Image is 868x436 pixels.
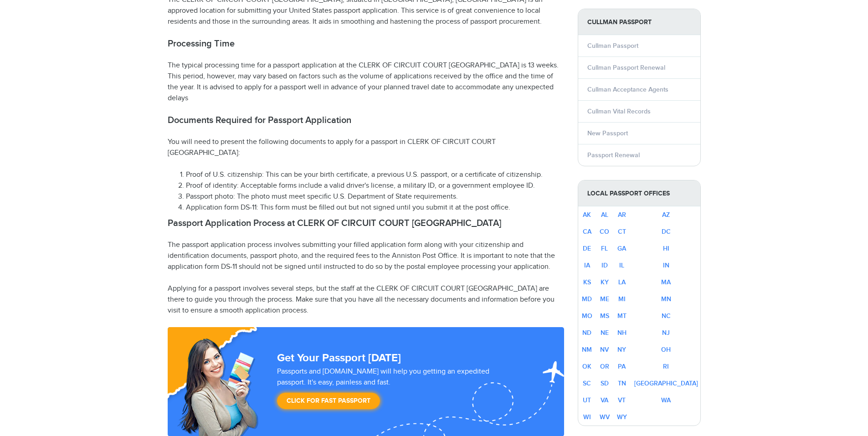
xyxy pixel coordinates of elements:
h2: Processing Time [168,38,564,49]
a: HI [663,245,669,252]
li: Passport photo: The photo must meet specific U.S. Department of State requirements. [186,191,564,202]
a: NE [601,329,609,337]
a: MO [582,312,592,320]
a: VT [618,396,626,404]
strong: Cullman Passport [578,9,700,35]
a: Passport Renewal [587,151,640,159]
a: WY [617,413,627,421]
a: NM [582,346,592,354]
a: Cullman Acceptance Agents [587,86,668,93]
a: GA [617,245,626,252]
a: KS [583,278,591,286]
a: NY [617,346,626,354]
a: IL [619,262,624,269]
a: SD [601,380,609,387]
a: MS [600,312,609,320]
a: IA [584,262,590,269]
a: AR [618,211,626,219]
a: ID [601,262,608,269]
a: AZ [662,211,670,219]
div: Passports and [DOMAIN_NAME] will help you getting an expedited passport. It's easy, painless and ... [273,366,522,414]
a: Cullman Passport [587,42,638,50]
a: [GEOGRAPHIC_DATA] [634,380,698,387]
a: NV [600,346,609,354]
a: WV [600,413,610,421]
li: Proof of identity: Acceptable forms include a valid driver's license, a military ID, or a governm... [186,180,564,191]
a: LA [618,278,626,286]
a: PA [618,363,626,370]
a: AK [583,211,591,219]
a: ME [600,295,609,303]
li: Proof of U.S. citizenship: This can be your birth certificate, a previous U.S. passport, or a cer... [186,169,564,180]
a: RI [663,363,669,370]
a: NC [662,312,671,320]
a: MN [661,295,671,303]
a: CO [600,228,609,236]
a: MI [618,295,626,303]
a: FL [601,245,608,252]
p: Applying for a passport involves several steps, but the staff at the CLERK OF CIRCUIT COURT [GEOG... [168,283,564,316]
a: DC [662,228,671,236]
a: MT [617,312,627,320]
a: OH [661,346,671,354]
a: Cullman Vital Records [587,108,651,115]
p: The passport application process involves submitting your filled application form along with your... [168,240,564,272]
strong: Get Your Passport [DATE] [277,351,401,364]
li: Application form DS-11: This form must be filled out but not signed until you submit it at the po... [186,202,564,213]
a: WA [661,396,671,404]
p: You will need to present the following documents to apply for a passport in CLERK OF CIRCUIT COUR... [168,137,564,159]
h2: Passport Application Process at CLERK OF CIRCUIT COURT [GEOGRAPHIC_DATA] [168,218,564,229]
a: CA [583,228,591,236]
a: OR [600,363,609,370]
a: NJ [662,329,670,337]
a: IN [663,262,669,269]
a: Click for Fast Passport [277,393,380,409]
a: SC [583,380,591,387]
a: WI [583,413,591,421]
strong: Local Passport Offices [578,180,700,206]
a: VA [601,396,608,404]
a: UT [583,396,591,404]
p: The typical processing time for a passport application at the CLERK OF CIRCUIT COURT [GEOGRAPHIC_... [168,60,564,104]
a: MA [661,278,671,286]
a: KY [601,278,609,286]
a: ND [582,329,591,337]
a: NH [617,329,627,337]
a: MD [582,295,592,303]
a: Cullman Passport Renewal [587,64,665,72]
a: New Passport [587,129,628,137]
a: CT [618,228,626,236]
a: OK [582,363,591,370]
a: DE [583,245,591,252]
a: TN [618,380,626,387]
a: AL [601,211,608,219]
h2: Documents Required for Passport Application [168,115,564,126]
